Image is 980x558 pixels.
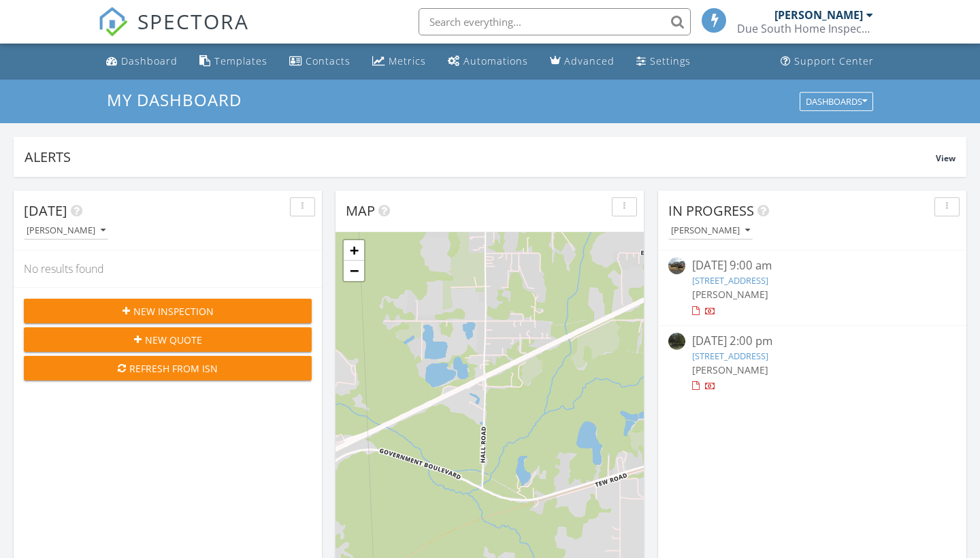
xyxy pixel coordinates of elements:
[668,222,753,240] button: [PERSON_NAME]
[668,201,754,220] span: In Progress
[24,327,312,352] button: New Quote
[344,261,364,281] a: Zoom out
[668,257,956,318] a: [DATE] 9:00 am [STREET_ADDRESS] [PERSON_NAME]
[668,257,685,274] img: streetview
[101,49,183,74] a: Dashboard
[668,333,685,350] img: streetview
[24,201,67,220] span: [DATE]
[692,257,932,274] div: [DATE] 9:00 am
[692,333,932,350] div: [DATE] 2:00 pm
[774,8,863,22] div: [PERSON_NAME]
[98,7,128,37] img: The Best Home Inspection Software - Spectora
[133,304,214,318] span: New Inspection
[145,333,202,347] span: New Quote
[737,22,873,35] div: Due South Home Inspection, Inc.
[194,49,273,74] a: Templates
[564,54,615,67] div: Advanced
[367,49,431,74] a: Metrics
[463,54,528,67] div: Automations
[27,226,105,235] div: [PERSON_NAME]
[98,18,249,47] a: SPECTORA
[442,49,534,74] a: Automations (Basic)
[346,201,375,220] span: Map
[284,49,356,74] a: Contacts
[344,240,364,261] a: Zoom in
[24,222,108,240] button: [PERSON_NAME]
[419,8,691,35] input: Search everything...
[137,7,249,35] span: SPECTORA
[692,363,768,376] span: [PERSON_NAME]
[671,226,750,235] div: [PERSON_NAME]
[806,97,867,106] div: Dashboards
[692,350,768,362] a: [STREET_ADDRESS]
[692,274,768,286] a: [STREET_ADDRESS]
[389,54,426,67] div: Metrics
[306,54,350,67] div: Contacts
[800,92,873,111] button: Dashboards
[775,49,879,74] a: Support Center
[14,250,322,287] div: No results found
[24,148,936,166] div: Alerts
[692,288,768,301] span: [PERSON_NAME]
[35,361,301,376] div: Refresh from ISN
[24,356,312,380] button: Refresh from ISN
[107,88,242,111] span: My Dashboard
[650,54,691,67] div: Settings
[24,299,312,323] button: New Inspection
[794,54,874,67] div: Support Center
[631,49,696,74] a: Settings
[121,54,178,67] div: Dashboard
[214,54,267,67] div: Templates
[544,49,620,74] a: Advanced
[936,152,955,164] span: View
[668,333,956,393] a: [DATE] 2:00 pm [STREET_ADDRESS] [PERSON_NAME]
